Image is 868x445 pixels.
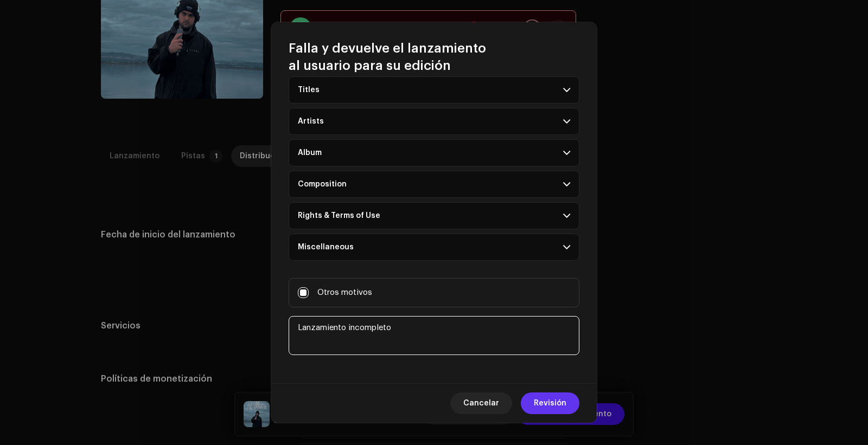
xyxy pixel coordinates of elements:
[289,139,579,166] p-accordion-header: Album
[298,180,347,189] div: Composition
[298,86,320,94] div: Titles
[317,287,372,299] span: Otros motivos
[289,108,579,135] p-accordion-header: Artists
[450,392,512,414] button: Cancelar
[298,117,324,126] div: Artists
[289,40,579,74] span: Falla y devuelve el lanzamiento al usuario para su edición
[298,211,380,220] div: Rights & Terms of Use
[298,149,322,157] div: Album
[289,171,579,198] p-accordion-header: Composition
[289,202,579,229] p-accordion-header: Rights & Terms of Use
[289,76,579,104] p-accordion-header: Titles
[534,392,566,414] span: Revisión
[289,234,579,261] p-accordion-header: Miscellaneous
[463,392,499,414] span: Cancelar
[521,392,579,414] button: Revisión
[298,243,354,251] div: Miscellaneous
